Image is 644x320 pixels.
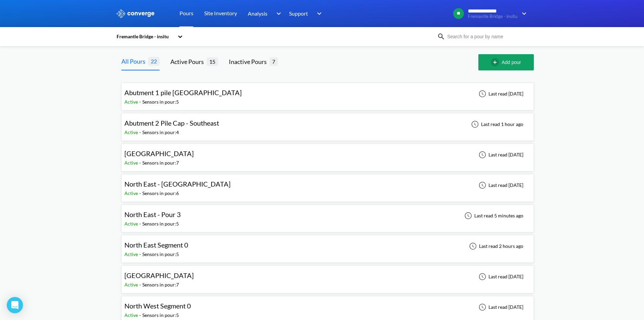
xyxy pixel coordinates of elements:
[124,302,191,310] span: North West Segment 0
[142,312,179,319] div: Sensors in pour: 5
[124,282,139,287] span: Active
[461,212,525,220] div: Last read 5 minutes ago
[124,180,231,188] span: North East - [GEOGRAPHIC_DATA]
[269,57,278,66] span: 7
[124,251,139,257] span: Active
[139,251,142,257] span: -
[272,9,283,18] img: downArrow.svg
[7,297,23,313] div: Open Intercom Messenger
[313,9,324,18] img: downArrow.svg
[475,151,525,159] div: Last read [DATE]
[116,9,155,18] img: logo_ewhite.svg
[491,58,502,66] img: add-circle-outline.svg
[139,282,142,287] span: -
[121,151,534,157] a: [GEOGRAPHIC_DATA]Active-Sensors in pour:7Last read [DATE]
[124,221,139,227] span: Active
[229,57,269,66] div: Inactive Pours
[170,57,207,66] div: Active Pours
[121,212,534,218] a: North East - Pour 3Active-Sensors in pour:5Last read 5 minutes ago
[124,119,219,127] span: Abutment 2 Pile Cap - Southeast
[478,54,534,70] button: Add pour
[142,190,179,197] div: Sensors in pour: 6
[289,9,308,18] span: Support
[142,281,179,289] div: Sensors in pour: 7
[121,90,534,96] a: Abutment 1 pile [GEOGRAPHIC_DATA]Active-Sensors in pour:5Last read [DATE]
[475,181,525,189] div: Last read [DATE]
[116,33,174,40] div: Fremantle Bridge - insitu
[139,221,142,227] span: -
[121,182,534,188] a: North East - [GEOGRAPHIC_DATA]Active-Sensors in pour:6Last read [DATE]
[124,312,139,318] span: Active
[475,90,525,98] div: Last read [DATE]
[124,88,242,97] span: Abutment 1 pile [GEOGRAPHIC_DATA]
[437,33,445,41] img: icon-search.svg
[124,190,139,196] span: Active
[148,57,160,65] span: 22
[142,251,179,258] div: Sensors in pour: 5
[139,99,142,105] span: -
[142,129,179,136] div: Sensors in pour: 4
[124,160,139,166] span: Active
[124,241,188,249] span: North East Segment 0
[518,9,528,18] img: downArrow.svg
[468,14,518,19] span: Fremantle Bridge - insitu
[207,57,218,66] span: 15
[121,304,534,310] a: North West Segment 0Active-Sensors in pour:5Last read [DATE]
[248,9,267,18] span: Analysis
[124,271,194,279] span: [GEOGRAPHIC_DATA]
[466,242,525,250] div: Last read 2 hours ago
[124,149,194,157] span: [GEOGRAPHIC_DATA]
[142,98,179,106] div: Sensors in pour: 5
[445,33,527,40] input: Search for a pour by name
[468,120,525,128] div: Last read 1 hour ago
[139,160,142,166] span: -
[121,273,534,279] a: [GEOGRAPHIC_DATA]Active-Sensors in pour:7Last read [DATE]
[121,57,148,66] div: All Pours
[124,129,139,135] span: Active
[139,129,142,135] span: -
[124,210,181,218] span: North East - Pour 3
[139,312,142,318] span: -
[475,303,525,311] div: Last read [DATE]
[124,99,139,105] span: Active
[121,243,534,249] a: North East Segment 0Active-Sensors in pour:5Last read 2 hours ago
[475,273,525,281] div: Last read [DATE]
[139,190,142,196] span: -
[142,159,179,167] div: Sensors in pour: 7
[121,121,534,127] a: Abutment 2 Pile Cap - SoutheastActive-Sensors in pour:4Last read 1 hour ago
[142,220,179,228] div: Sensors in pour: 5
